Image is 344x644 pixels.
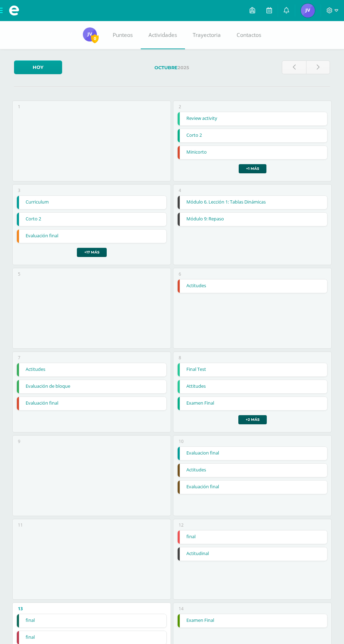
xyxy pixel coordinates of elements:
[177,146,327,160] div: Minicorto | Tarea
[177,212,327,226] div: Módulo 9: Repaso | Examen
[17,196,166,209] a: Curriculum
[68,60,277,75] label: 2025
[179,438,184,444] div: 10
[185,21,229,49] a: Trayectoria
[18,104,20,110] div: 1
[178,547,327,561] a: Actitudinal
[18,438,20,444] div: 9
[178,129,327,142] a: Corto 2
[16,380,166,394] div: Evaluación de bloque | Tarea
[14,60,62,74] a: Hoy
[17,614,166,627] a: final
[179,187,181,193] div: 4
[18,355,20,361] div: 7
[178,112,327,125] a: Review activity
[177,480,327,494] div: Evaluación final | Tarea
[17,213,166,226] a: Corto 2
[179,522,184,528] div: 12
[178,279,327,293] a: Actitudes
[193,31,221,39] span: Trayectoria
[179,104,181,110] div: 2
[177,463,327,477] div: Actitudes | Tarea
[178,146,327,159] a: Minicorto
[177,614,327,628] div: Examen Final | Tarea
[16,614,166,628] div: final | Tarea
[18,522,23,528] div: 11
[178,196,327,209] a: Módulo 6. Lección 1: Tablas Dinámicas
[113,31,133,39] span: Punteos
[178,481,327,494] a: Evaluación final
[177,530,327,544] div: final | Tarea
[179,271,181,277] div: 6
[83,27,97,41] img: 7c3427881ff530dfaa8a367d5682f7cd.png
[178,530,327,544] a: final
[16,212,166,226] div: Corto 2 | Tarea
[179,606,184,612] div: 14
[16,397,166,411] div: Evaluación final | Tarea
[177,380,327,394] div: Attitudes | Tarea
[178,447,327,460] a: Evaluacion final
[177,279,327,293] div: Actitudes | Tarea
[177,446,327,461] div: Evaluacion final | Tarea
[178,363,327,376] a: Final Test
[237,31,261,39] span: Contactos
[177,547,327,561] div: Actitudinal | Tarea
[154,65,178,70] strong: Octubre
[177,129,327,143] div: Corto 2 | Tarea
[178,464,327,477] a: Actitudes
[178,614,327,627] a: Examen Final
[16,363,166,377] div: Actitudes | Tarea
[91,34,99,43] span: 0
[17,380,166,393] a: Evaluación de bloque
[177,363,327,377] div: Final Test | Examen
[17,363,166,376] a: Actitudes
[148,31,177,39] span: Actividades
[105,21,141,49] a: Punteos
[239,164,266,173] a: +1 más
[17,230,166,243] a: Evaluación final
[229,21,269,49] a: Contactos
[177,195,327,210] div: Módulo 6. Lección 1: Tablas Dinámicas | Examen
[16,195,166,210] div: Curriculum | Tarea
[16,229,166,243] div: Evaluación final | Tarea
[177,112,327,126] div: Review activity | Tarea
[179,355,181,361] div: 8
[178,397,327,410] a: Examen Final
[178,380,327,393] a: Attitudes
[141,21,185,49] a: Actividades
[18,606,23,612] div: 13
[177,397,327,411] div: Examen Final | Tarea
[238,415,267,424] a: +2 más
[18,271,20,277] div: 5
[178,213,327,226] a: Módulo 9: Repaso
[301,4,315,18] img: 7c3427881ff530dfaa8a367d5682f7cd.png
[17,397,166,410] a: Evaluación final
[77,248,107,257] a: +17 más
[18,187,20,193] div: 3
